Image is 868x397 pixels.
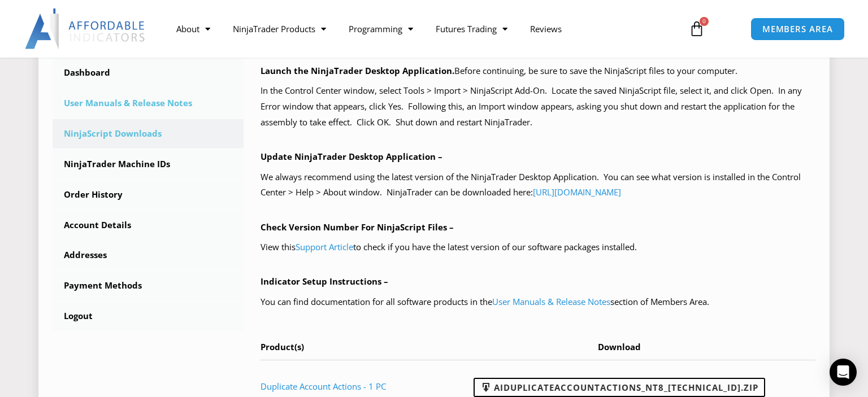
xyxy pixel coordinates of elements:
[53,58,244,88] a: Dashboard
[519,16,573,42] a: Reviews
[261,341,304,352] span: Product(s)
[53,211,244,240] a: Account Details
[53,89,244,118] a: User Manuals & Release Notes
[53,180,244,210] a: Order History
[261,151,442,162] b: Update NinjaTrader Desktop Application –
[830,359,857,386] div: Open Intercom Messenger
[762,25,833,33] span: MEMBERS AREA
[53,241,244,270] a: Addresses
[261,65,454,76] b: Launch the NinjaTrader Desktop Application.
[53,302,244,331] a: Logout
[424,16,519,42] a: Futures Trading
[750,18,845,41] a: MEMBERS AREA
[474,378,765,397] a: AIDuplicateAccountActions_NT8_[TECHNICAL_ID].zip
[492,296,610,307] a: User Manuals & Release Notes
[337,16,424,42] a: Programming
[222,16,337,42] a: NinjaTrader Products
[261,239,816,255] p: View this to check if you have the latest version of our software packages installed.
[261,221,454,233] b: Check Version Number For NinjaScript Files –
[598,341,641,352] span: Download
[672,12,722,45] a: 0
[261,63,816,79] p: Before continuing, be sure to save the NinjaScript files to your computer.
[53,150,244,179] a: NinjaTrader Machine IDs
[296,241,353,252] a: Support Article
[53,119,244,149] a: NinjaScript Downloads
[700,17,709,26] span: 0
[53,271,244,300] a: Payment Methods
[261,381,386,392] a: Duplicate Account Actions - 1 PC
[165,16,222,42] a: About
[261,83,816,130] p: In the Control Center window, select Tools > Import > NinjaScript Add-On. Locate the saved NinjaS...
[533,186,621,198] a: [URL][DOMAIN_NAME]
[261,276,388,287] b: Indicator Setup Instructions –
[53,58,244,331] nav: Account pages
[165,16,678,42] nav: Menu
[261,169,816,201] p: We always recommend using the latest version of the NinjaTrader Desktop Application. You can see ...
[25,8,146,49] img: LogoAI | Affordable Indicators – NinjaTrader
[261,294,816,310] p: You can find documentation for all software products in the section of Members Area.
